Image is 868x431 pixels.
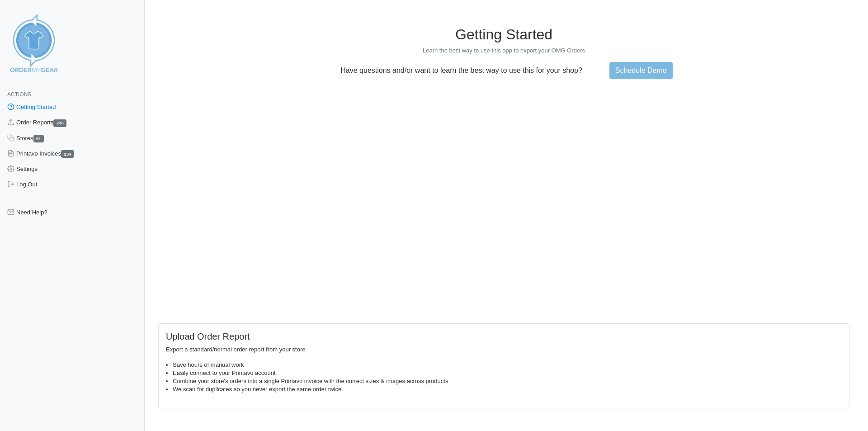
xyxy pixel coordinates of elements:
[173,385,842,393] li: We scan for duplicates so you never export the same order twice.
[158,26,849,43] h1: Getting Started
[166,346,842,354] p: Export a standard/normal order report from your store
[173,361,842,369] li: Save hours of manual work
[166,331,842,342] h5: Upload Order Report
[33,135,44,142] span: 61
[335,66,588,75] p: Have questions and/or want to learn the best way to use this for your shop?
[609,62,673,79] a: Schedule Demo
[173,377,842,385] li: Combine your store's orders into a single Printavo invoice with the correct sizes & images across...
[61,150,74,158] span: 234
[158,47,849,55] p: Learn the best way to use this app to export your OMG Orders
[53,119,66,127] span: 235
[173,369,842,377] li: Easily connect to your Printavo account
[7,91,31,98] span: Actions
